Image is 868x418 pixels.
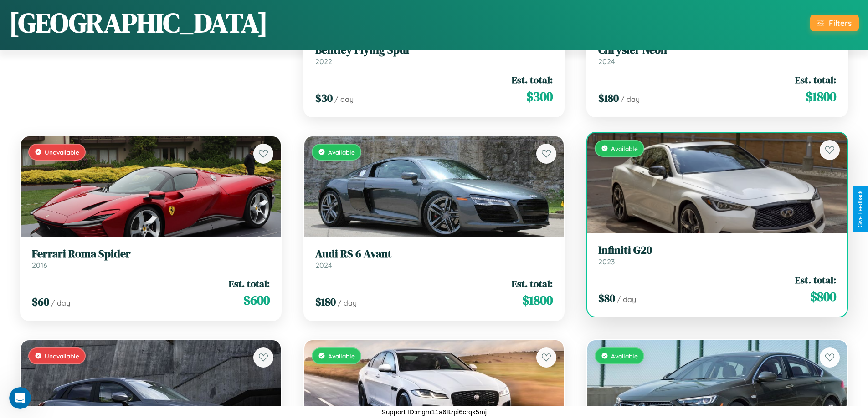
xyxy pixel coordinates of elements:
[598,291,615,306] span: $ 80
[315,44,553,57] h3: Bentley Flying Spur
[243,291,270,309] span: $ 600
[617,295,636,304] span: / day
[810,287,836,306] span: $ 800
[9,387,31,409] iframe: Intercom live chat
[526,87,553,106] span: $ 300
[51,298,70,307] span: / day
[328,352,355,360] span: Available
[857,191,863,227] div: Give Feedback
[32,247,270,261] h3: Ferrari Roma Spider
[32,261,47,270] span: 2016
[598,91,619,106] span: $ 180
[315,247,553,270] a: Audi RS 6 Avant2024
[598,57,615,66] span: 2024
[334,95,354,104] span: / day
[611,352,638,360] span: Available
[806,87,836,106] span: $ 1800
[598,244,836,257] h3: Infiniti G20
[621,95,640,104] span: / day
[315,294,336,309] span: $ 180
[598,44,836,57] h3: Chrysler Neon
[315,247,553,261] h3: Audi RS 6 Avant
[315,57,332,66] span: 2022
[795,73,836,86] span: Est. total:
[810,15,859,31] button: Filters
[315,91,333,106] span: $ 30
[512,73,553,86] span: Est. total:
[795,273,836,287] span: Est. total:
[45,148,79,156] span: Unavailable
[598,44,836,66] a: Chrysler Neon2024
[9,4,268,41] h1: [GEOGRAPHIC_DATA]
[512,277,553,290] span: Est. total:
[522,291,553,309] span: $ 1800
[45,352,79,360] span: Unavailable
[229,277,270,290] span: Est. total:
[338,298,357,307] span: / day
[598,244,836,266] a: Infiniti G202023
[328,148,355,156] span: Available
[32,247,270,270] a: Ferrari Roma Spider2016
[381,406,487,418] p: Support ID: mgm11a68zpi6crqx5mj
[598,257,615,266] span: 2023
[829,18,852,28] div: Filters
[611,145,638,152] span: Available
[315,44,553,66] a: Bentley Flying Spur2022
[32,294,49,309] span: $ 60
[315,261,332,270] span: 2024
